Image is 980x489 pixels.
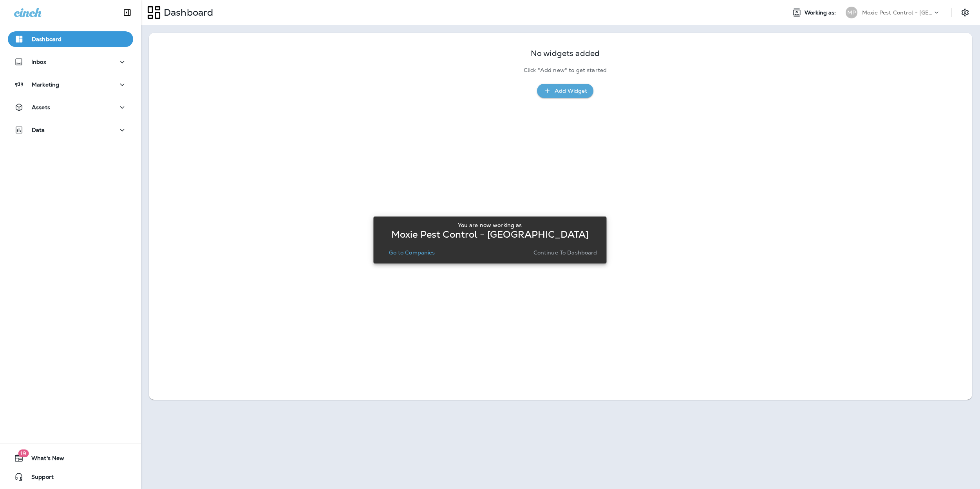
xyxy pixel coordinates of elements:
p: You are now working as [458,222,522,228]
button: Assets [8,99,133,115]
button: Support [8,469,133,485]
span: Support [24,474,54,483]
p: Assets [32,104,50,110]
button: Collapse Sidebar [116,5,138,20]
span: What's New [24,455,64,464]
button: Marketing [8,77,133,92]
p: Moxie Pest Control - [GEOGRAPHIC_DATA] [862,9,933,16]
p: Marketing [32,81,59,88]
p: Dashboard [161,7,213,18]
button: Inbox [8,54,133,70]
p: Inbox [31,59,46,65]
span: Working as: [805,9,838,16]
button: Dashboard [8,31,133,47]
button: Data [8,122,133,138]
button: Go to Companies [386,247,438,258]
p: Continue to Dashboard [533,249,597,256]
button: 19What's New [8,450,133,466]
button: Continue to Dashboard [530,247,600,258]
p: Dashboard [32,36,61,42]
div: MP [846,7,857,18]
span: 19 [18,449,29,457]
button: Settings [958,5,972,20]
p: Go to Companies [389,249,435,256]
p: Moxie Pest Control - [GEOGRAPHIC_DATA] [391,231,589,238]
p: Data [32,127,45,133]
